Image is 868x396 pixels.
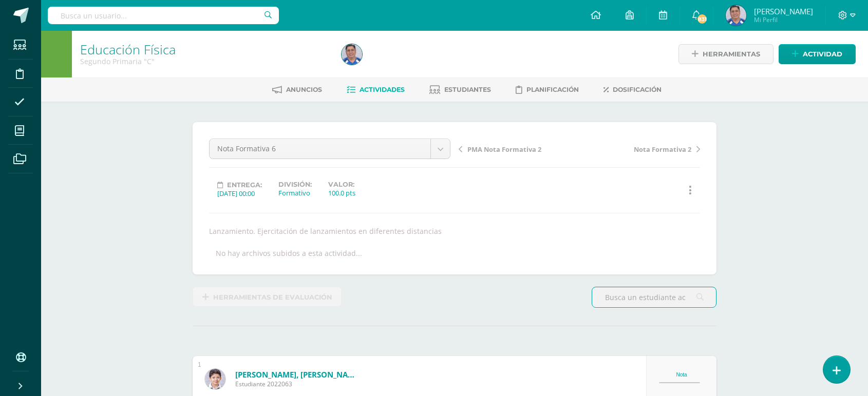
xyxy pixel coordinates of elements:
[48,7,279,24] input: Busca un usuario...
[803,45,842,64] span: Actividad
[272,82,322,98] a: Anuncios
[286,86,322,93] span: Anuncios
[526,86,579,93] span: Planificación
[754,15,813,24] span: Mi Perfil
[213,288,332,307] span: Herramientas de evaluación
[659,372,704,378] div: Nota
[613,86,662,93] span: Dosificación
[678,44,773,64] a: Herramientas
[227,181,262,189] span: Entrega:
[726,5,746,26] img: a70d0038ccf6c87a58865f66233eda2a.png
[360,86,405,93] span: Actividades
[603,82,662,98] a: Dosificación
[278,188,312,197] div: Formativo
[634,145,691,154] span: Nota Formativa 2
[516,82,579,98] a: Planificación
[328,181,355,188] label: Valor:
[754,6,813,16] span: [PERSON_NAME]
[235,380,358,388] span: Estudiante 2022063
[696,13,708,25] span: 831
[467,145,541,154] span: PMA Nota Formativa 2
[210,139,450,159] a: Nota Formativa 6
[444,86,491,93] span: Estudiantes
[278,181,312,188] label: División:
[342,44,362,65] img: a70d0038ccf6c87a58865f66233eda2a.png
[347,82,405,98] a: Actividades
[459,144,579,154] a: PMA Nota Formativa 2
[205,226,704,236] div: Lanzamiento. Ejercitación de lanzamientos en diferentes distancias
[216,248,362,258] div: No hay archivos subidos a esta actividad...
[80,41,176,58] a: Educación Física
[80,56,329,66] div: Segundo Primaria 'C'
[328,188,355,197] div: 100.0 pts
[217,189,262,198] div: [DATE] 00:00
[80,42,329,56] h1: Educación Física
[579,144,700,154] a: Nota Formativa 2
[703,45,760,64] span: Herramientas
[429,82,491,98] a: Estudiantes
[235,369,358,380] a: [PERSON_NAME], [PERSON_NAME]
[592,287,716,307] input: Busca un estudiante aquí...
[217,139,423,159] span: Nota Formativa 6
[205,369,225,389] img: daea809cf664fc2190e3e21b8a9c042c.png
[779,44,856,64] a: Actividad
